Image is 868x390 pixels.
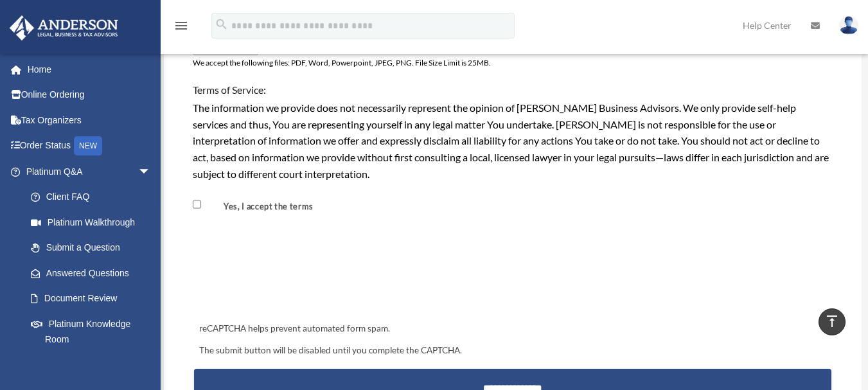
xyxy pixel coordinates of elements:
[193,100,832,182] div: The information we provide does not necessarily represent the opinion of [PERSON_NAME] Business A...
[839,16,858,35] img: User Pic
[9,107,170,133] a: Tax Organizers
[18,260,170,286] a: Answered Questions
[9,133,170,159] a: Order StatusNEW
[18,235,170,261] a: Submit a Question
[9,159,170,184] a: Platinum Q&Aarrow_drop_down
[194,343,831,359] div: The submit button will be disabled until you complete the CAPTCHA.
[9,82,170,108] a: Online Ordering
[824,314,840,329] i: vertical_align_top
[6,15,122,40] img: Anderson Advisors Platinum Portal
[173,22,189,33] a: menu
[193,83,832,97] h4: Terms of Service:
[194,321,831,337] div: reCAPTCHA helps prevent automated form spam.
[193,58,491,67] span: We accept the following files: PDF, Word, Powerpoint, JPEG, PNG. File Size Limit is 25MB.
[74,136,102,155] div: NEW
[9,57,170,82] a: Home
[18,209,170,235] a: Platinum Walkthrough
[138,159,164,185] span: arrow_drop_down
[195,245,391,296] iframe: reCAPTCHA
[18,286,164,312] a: Document Review
[819,308,846,335] a: vertical_align_top
[215,17,229,31] i: search
[173,18,189,33] i: menu
[18,311,170,352] a: Platinum Knowledge Room
[18,184,170,210] a: Client FAQ
[204,201,318,213] label: Yes, I accept the terms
